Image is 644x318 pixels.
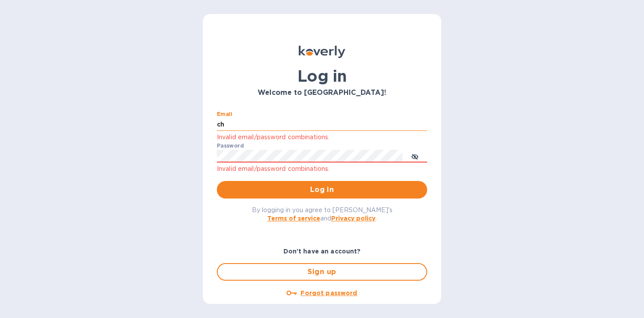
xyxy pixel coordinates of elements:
u: Forgot password [301,289,357,296]
b: Don't have an account? [283,248,361,255]
p: Invalid email/password combinations. [217,164,427,174]
span: By logging in you agree to [PERSON_NAME]'s and . [252,206,393,222]
button: Log in [217,181,427,199]
h1: Log in [217,67,427,85]
p: Invalid email/password combinations. [217,132,427,142]
img: Koverly [299,46,345,58]
a: Terms of service [267,215,320,222]
h3: Welcome to [GEOGRAPHIC_DATA]! [217,89,427,97]
button: Sign up [217,263,427,281]
a: Privacy policy [331,215,375,222]
input: Enter email address [217,118,427,131]
span: Sign up [225,267,419,277]
span: Log in [224,184,420,195]
button: toggle password visibility [406,147,424,165]
label: Email [217,112,232,117]
label: Password [217,143,244,148]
